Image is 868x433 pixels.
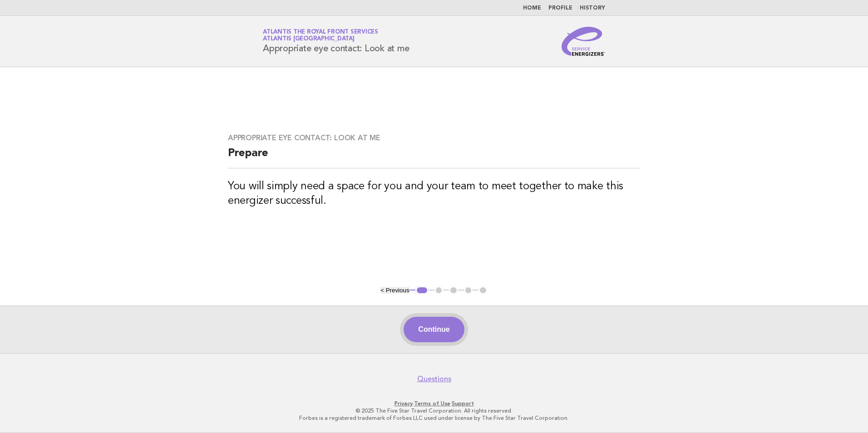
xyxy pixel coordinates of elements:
img: Service Energizers [562,27,605,56]
button: Continue [404,317,464,342]
h3: Appropriate eye contact: Look at me [228,133,640,143]
a: Support [452,400,474,407]
p: · · [156,400,712,407]
button: < Previous [380,287,409,294]
a: Terms of Use [414,400,450,407]
a: Home [523,5,541,11]
h2: Prepare [228,146,640,168]
span: Atlantis [GEOGRAPHIC_DATA] [263,36,355,42]
h1: Appropriate eye contact: Look at me [263,30,409,53]
a: Atlantis The Royal Front ServicesAtlantis [GEOGRAPHIC_DATA] [263,29,378,42]
p: Forbes is a registered trademark of Forbes LLC used under license by The Five Star Travel Corpora... [156,414,712,422]
a: Privacy [395,400,413,407]
a: History [580,5,605,11]
a: Profile [548,5,572,11]
h3: You will simply need a space for you and your team to meet together to make this energizer succes... [228,179,640,208]
a: Questions [417,374,451,384]
button: 1 [415,286,429,295]
p: © 2025 The Five Star Travel Corporation. All rights reserved. [156,407,712,414]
